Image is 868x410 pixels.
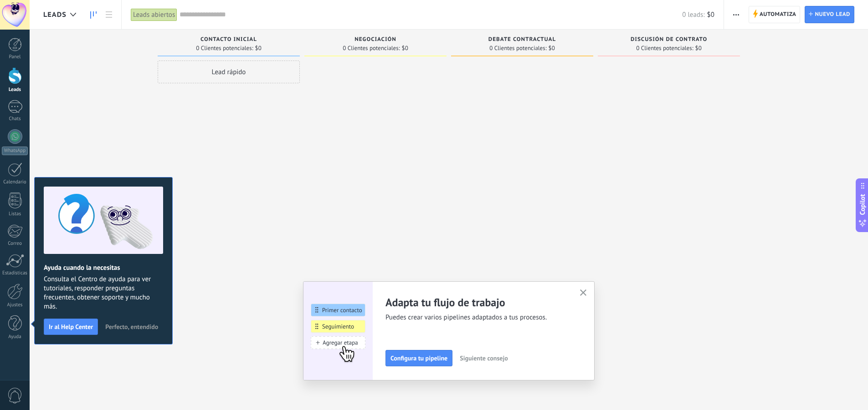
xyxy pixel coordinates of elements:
span: Leads [43,10,67,19]
div: WhatsApp [2,147,28,155]
div: Leads [2,87,28,93]
h2: Adapta tu flujo de trabajo [385,295,569,309]
span: Ir al Help Center [49,324,93,330]
span: $0 [695,46,702,51]
button: Ir al Help Center [44,319,98,335]
span: Contacto inicial [200,36,257,43]
span: 0 Clientes potenciales: [196,46,253,51]
span: 0 Clientes potenciales: [489,46,546,51]
div: Panel [2,54,28,60]
a: Lista [101,6,117,24]
a: Automatiza [749,6,801,23]
span: $0 [549,46,555,51]
div: Ajustes [2,302,28,308]
div: Estadísticas [2,270,28,276]
div: Discusión de contrato [602,36,735,44]
span: Negociación [354,36,396,43]
span: 0 Clientes potenciales: [636,46,693,51]
div: Ayuda [2,334,28,340]
a: Leads [86,6,101,24]
span: Debate contractual [488,36,556,43]
button: Más [729,6,743,23]
div: Listas [2,211,28,217]
span: Discusión de contrato [631,36,707,43]
a: Nuevo lead [805,6,854,23]
span: $0 [255,46,262,51]
span: 0 Clientes potenciales: [343,46,400,51]
div: Leads abiertos [131,8,177,21]
div: Contacto inicial [162,36,295,44]
span: Perfecto, entendido [105,324,158,330]
span: Configura tu pipeline [390,355,447,361]
div: Chats [2,116,28,122]
span: 0 leads: [682,10,704,19]
span: Consulta el Centro de ayuda para ver tutoriales, responder preguntas frecuentes, obtener soporte ... [44,275,163,311]
span: Automatiza [760,6,796,23]
span: Copilot [858,194,867,215]
span: Nuevo lead [815,6,850,23]
span: $0 [707,10,714,19]
span: $0 [402,46,408,51]
span: Puedes crear varios pipelines adaptados a tus procesos. [385,313,569,322]
div: Lead rápido [158,61,300,83]
div: Negociación [309,36,442,44]
h2: Ayuda cuando la necesitas [44,263,163,272]
button: Siguiente consejo [456,351,512,365]
button: Perfecto, entendido [101,320,162,334]
button: Configura tu pipeline [385,350,452,366]
span: Siguiente consejo [460,355,508,361]
div: Correo [2,241,28,247]
div: Debate contractual [456,36,589,44]
div: Calendario [2,179,28,185]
